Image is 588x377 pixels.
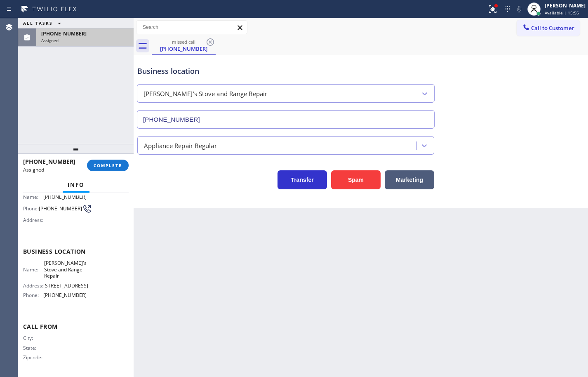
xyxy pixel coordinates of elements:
span: Name: [23,266,44,273]
span: [PHONE_NUMBER] [41,30,87,37]
button: Call to Customer [517,20,580,36]
span: Assigned [41,38,59,43]
button: Info [63,177,89,193]
div: missed call [153,39,215,45]
span: Phone: [23,292,43,298]
span: COMPLETE [94,163,122,168]
span: Phone: [23,205,39,212]
span: Info [68,181,85,188]
span: Zipcode: [23,354,45,361]
span: [PHONE_NUMBER] [43,292,87,298]
span: [STREET_ADDRESS] [43,283,88,289]
span: Name: [23,194,43,200]
span: Address: [23,217,45,223]
span: State: [23,345,45,351]
div: Business location [137,66,434,77]
div: [PHONE_NUMBER] [153,45,215,52]
div: Appliance Repair Regular [144,141,217,150]
button: Mute [513,3,525,15]
span: ALL TASKS [23,20,53,26]
span: Assigned [23,166,44,173]
span: [PHONE_NUMBER] [23,158,75,165]
button: ALL TASKS [18,18,69,28]
span: Call to Customer [531,24,574,32]
div: (204) 583-1333 [153,37,215,54]
button: Marketing [385,170,434,189]
div: [PERSON_NAME] [545,2,586,9]
span: Address: [23,283,43,289]
input: Search [136,21,247,34]
span: Business location [23,247,129,255]
span: [PHONE_NUMBER] [43,194,87,200]
span: Available | 15:56 [545,10,579,16]
span: Call From [23,323,129,330]
input: Phone Number [137,110,435,129]
div: [PERSON_NAME]'s Stove and Range Repair [143,89,268,99]
span: [PHONE_NUMBER] [39,205,82,212]
button: Spam [331,170,381,189]
button: Transfer [278,170,327,189]
span: City: [23,335,45,341]
button: COMPLETE [87,160,129,171]
span: [PERSON_NAME]'s Stove and Range Repair [44,260,87,279]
